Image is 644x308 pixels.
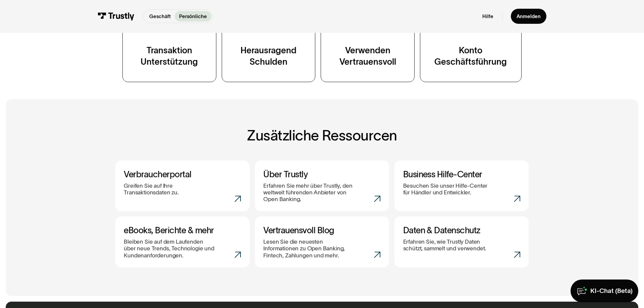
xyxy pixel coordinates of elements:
div: Transaktion Unterstützung [141,45,198,68]
a: Business Hilfe-CenterBesuchen Sie unser Hilfe-Center für Händler und Entwickler. [394,161,529,211]
h3: Über Trustly [263,169,380,180]
div: Konto Geschäftsführung [434,45,507,68]
a: Vertrauensvoll BlogLesen Sie die neuesten Informationen zu Open Banking, Fintech, Zahlungen und m... [255,217,389,267]
p: Lesen Sie die neuesten Informationen zu Open Banking, Fintech, Zahlungen und mehr. [263,238,354,259]
p: Geschäft [149,13,171,20]
p: Persönliche [179,13,207,20]
div: Anmelden [517,13,541,19]
p: Erfahren Sie, wie Trustly Daten schützt, sammelt und verwendet. [403,238,494,252]
p: Besuchen Sie unser Hilfe-Center für Händler und Entwickler. [403,182,494,196]
h3: Verbraucherportal [124,169,241,180]
a: Über TrustlyErfahren Sie mehr über Trustly, den weltweit führenden Anbieter von Open Banking. [255,161,389,211]
a: VerbraucherportalGreifen Sie auf Ihre Transaktionsdaten zu. [115,161,250,211]
h3: Vertrauensvoll Blog [263,225,380,236]
p: Erfahren Sie mehr über Trustly, den weltweit führenden Anbieter von Open Banking. [263,182,354,203]
a: Geschäft [145,11,175,21]
a: Daten & DatenschutzErfahren Sie, wie Trustly Daten schützt, sammelt und verwendet. [394,217,529,267]
a: KI-Chat (Beta) [571,280,638,302]
a: Persönliche [175,11,211,21]
div: KI-Chat (Beta) [590,287,633,295]
p: Bleiben Sie auf dem Laufenden über neue Trends, Technologie und Kundenanforderungen. [124,238,214,259]
a: Hilfe [482,13,493,19]
h2: Zusätzliche Ressourcen [115,128,529,143]
div: Verwenden Vertrauensvoll [339,45,396,68]
p: Greifen Sie auf Ihre Transaktionsdaten zu. [124,182,214,196]
h3: Daten & Datenschutz [403,225,520,236]
div: Herausragend Schulden [240,45,297,68]
a: Anmelden [511,9,546,24]
img: Vertrauenswürdiges Logo [98,12,135,20]
h3: Business Hilfe-Center [403,169,520,180]
a: eBooks, Berichte & mehrBleiben Sie auf dem Laufenden über neue Trends, Technologie und Kundenanfo... [115,217,250,267]
h3: eBooks, Berichte & mehr [124,225,241,236]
